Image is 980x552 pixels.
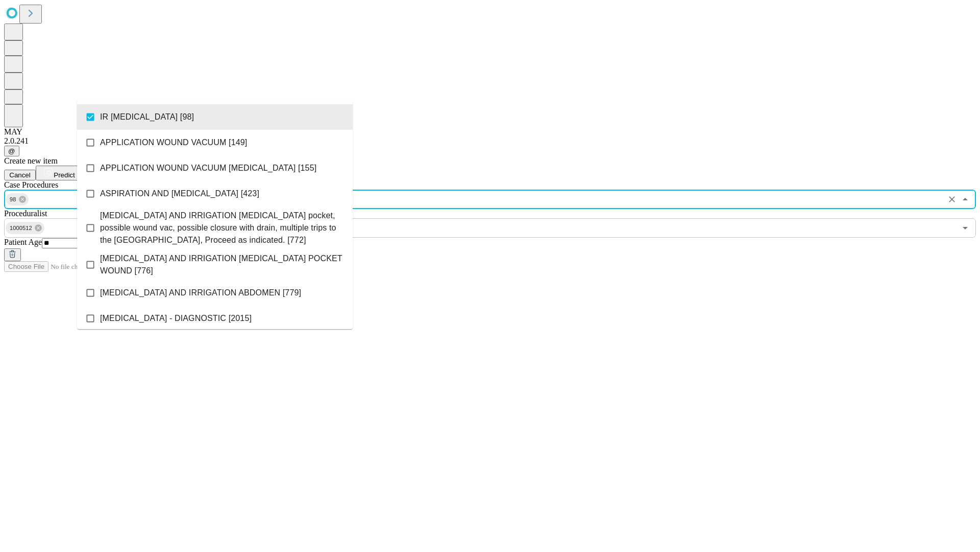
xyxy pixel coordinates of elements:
[9,171,31,179] span: Cancel
[958,221,972,235] button: Open
[100,136,247,149] span: APPLICATION WOUND VACUUM [149]
[100,162,316,174] span: APPLICATION WOUND VACUUM [MEDICAL_DATA] [155]
[4,156,58,165] span: Create new item
[100,312,252,325] span: [MEDICAL_DATA] - DIAGNOSTIC [2015]
[6,222,36,234] span: 1000512
[4,238,42,246] span: Patient Age
[100,252,345,277] span: [MEDICAL_DATA] AND IRRIGATION [MEDICAL_DATA] POCKET WOUND [776]
[4,146,19,156] button: @
[4,209,47,218] span: Proceduralist
[36,166,83,180] button: Predict
[8,147,15,155] span: @
[6,194,20,205] span: 98
[4,127,976,136] div: MAY
[4,170,36,180] button: Cancel
[100,287,301,299] span: [MEDICAL_DATA] AND IRRIGATION ABDOMEN [779]
[4,136,976,146] div: 2.0.241
[958,192,972,206] button: Close
[6,193,29,205] div: 98
[945,192,959,206] button: Clear
[4,180,58,189] span: Scheduled Procedure
[100,210,345,246] span: [MEDICAL_DATA] AND IRRIGATION [MEDICAL_DATA] pocket, possible wound vac, possible closure with dr...
[6,222,44,234] div: 1000512
[54,171,75,179] span: Predict
[100,188,259,200] span: ASPIRATION AND [MEDICAL_DATA] [423]
[100,111,194,123] span: IR [MEDICAL_DATA] [98]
